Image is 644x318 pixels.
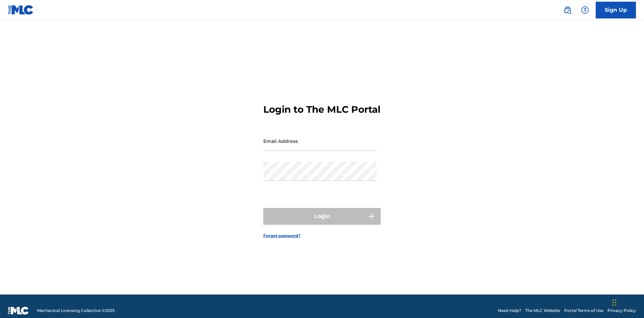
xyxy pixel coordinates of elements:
a: Need Help? [498,308,521,314]
div: Drag [612,293,616,313]
a: The MLC Website [525,308,560,314]
span: Mechanical Licensing Collective © 2025 [37,308,115,314]
h3: Login to The MLC Portal [263,104,380,115]
img: MLC Logo [8,5,34,15]
a: Forgot password? [263,233,301,239]
img: help [581,6,589,14]
a: Sign Up [596,2,636,18]
iframe: Chat Widget [610,286,644,318]
a: Privacy Policy [607,308,636,314]
a: Portal Terms of Use [564,308,603,314]
a: Public Search [561,3,574,17]
img: search [563,6,572,14]
div: Help [578,3,592,17]
img: logo [8,307,29,315]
